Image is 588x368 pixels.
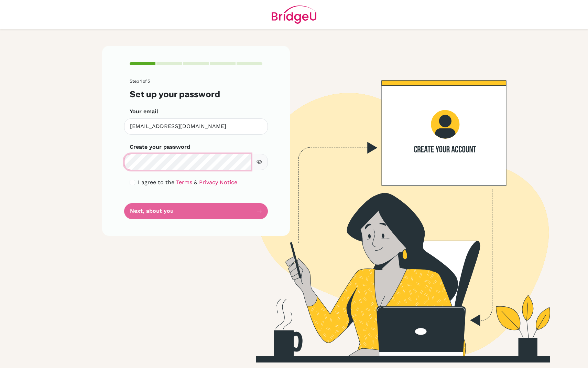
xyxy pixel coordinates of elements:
a: Privacy Notice [199,179,237,186]
span: I agree to the [138,179,174,186]
img: Create your account [196,46,588,362]
h3: Set up your password [130,89,262,99]
label: Your email [130,107,158,116]
label: Create your password [130,143,190,151]
span: & [194,179,197,186]
a: Terms [176,179,192,186]
input: Insert your email* [124,118,268,135]
span: Step 1 of 5 [130,78,150,84]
